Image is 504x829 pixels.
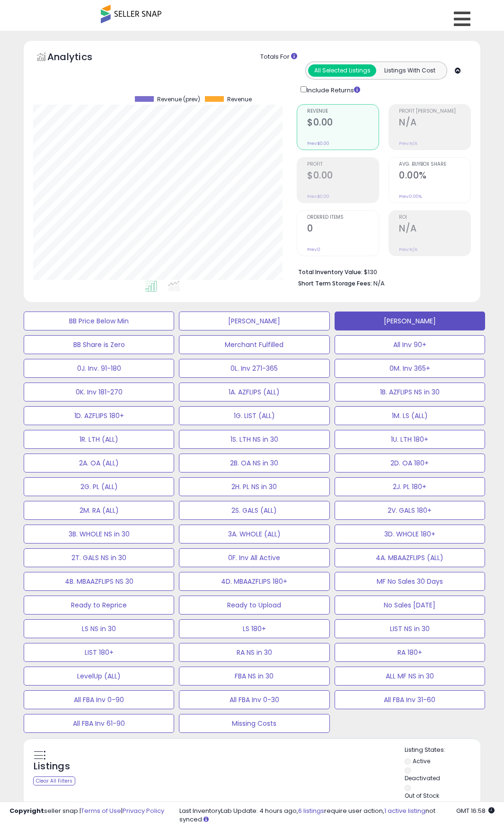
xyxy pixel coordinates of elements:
small: Prev: $0.00 [307,194,329,199]
button: FBA NS in 30 [179,667,329,686]
button: 3B. WHOLE NS in 30 [24,525,174,544]
button: 2B. OA NS in 30 [179,454,329,472]
button: All FBA Inv 0-90 [24,690,174,709]
button: 4B. MBAAZFLIPS NS 30 [24,572,174,591]
small: Prev: N/A [399,141,417,146]
button: Ready to Upload [179,596,329,615]
div: Last InventoryLab Update: 4 hours ago, require user action, not synced. [179,807,495,824]
button: [PERSON_NAME] [179,312,329,330]
h2: 0 [307,223,379,236]
button: LIST NS in 30 [335,619,485,638]
button: LIST 180+ [24,643,174,662]
small: Prev: 0 [307,247,320,252]
b: Short Term Storage Fees: [298,279,372,287]
span: 2025-09-8 16:58 GMT [456,806,495,815]
button: [PERSON_NAME] [335,312,485,330]
button: 2S. GALS (ALL) [179,501,329,520]
label: Active [413,757,430,765]
li: $130 [298,266,464,277]
button: 1A. AZFLIPS (ALL) [179,383,329,401]
div: seller snap | | [9,807,164,816]
button: MF No Sales 30 Days [335,572,485,591]
button: LevelUp (ALL) [24,667,174,686]
a: 1 active listing [384,806,425,815]
button: 2T. GALS NS in 30 [24,548,174,567]
button: All FBA Inv 0-30 [179,690,329,709]
h2: N/A [399,117,470,130]
button: 0M. Inv 365+ [335,359,485,378]
span: Profit [PERSON_NAME] [399,109,470,114]
button: 4A. MBAAZFLIPS (ALL) [335,548,485,567]
small: Prev: N/A [399,247,417,252]
span: Revenue (prev) [157,96,200,103]
button: RA 180+ [335,643,485,662]
label: Deactivated [405,774,440,782]
button: 3D. WHOLE 180+ [335,525,485,544]
a: Terms of Use [81,806,121,815]
button: 0F. Inv All Active [179,548,329,567]
span: Avg. Buybox Share [399,162,470,167]
label: Out of Stock [405,792,439,800]
button: Ready to Reprice [24,596,174,615]
button: ALL MF NS in 30 [335,667,485,686]
button: 2V. GALS 180+ [335,501,485,520]
button: 3A. WHOLE (ALL) [179,525,329,544]
small: Prev: $0.00 [307,141,329,146]
h5: Analytics [47,50,111,66]
span: Profit [307,162,379,167]
button: Listings With Cost [376,64,444,77]
button: 2J. PL 180+ [335,477,485,496]
button: All FBA Inv 61-90 [24,714,174,733]
b: Total Inventory Value: [298,268,363,276]
button: 1M. LS (ALL) [335,406,485,425]
a: Privacy Policy [123,806,164,815]
button: 1U. LTH 180+ [335,430,485,449]
small: Prev: 0.00% [399,194,422,199]
button: All Selected Listings [308,64,376,77]
div: Clear All Filters [33,776,75,785]
span: Ordered Items [307,215,379,220]
a: 6 listings [298,806,324,815]
button: 1R. LTH (ALL) [24,430,174,449]
button: 1D. AZFLIPS 180+ [24,406,174,425]
button: LS NS in 30 [24,619,174,638]
button: 4D. MBAAZFLIPS 180+ [179,572,329,591]
div: Include Returns [293,84,371,95]
button: Merchant Fulfilled [179,335,329,354]
h2: 0.00% [399,170,470,183]
button: 2M. RA (ALL) [24,501,174,520]
button: 1S. LTH NS in 30 [179,430,329,449]
button: 1G. LIST (ALL) [179,406,329,425]
button: All FBA Inv 31-60 [335,690,485,709]
div: Totals For [260,53,473,62]
button: 0J. Inv. 91-180 [24,359,174,378]
span: Revenue [227,96,252,103]
h2: N/A [399,223,470,236]
button: BB Price Below Min [24,312,174,330]
p: Listing States: [405,746,480,755]
button: LS 180+ [179,619,329,638]
button: 0L. Inv 271-365 [179,359,329,378]
button: RA NS in 30 [179,643,329,662]
button: All Inv 90+ [335,335,485,354]
h2: $0.00 [307,117,379,130]
button: 1B. AZFLIPS NS in 30 [335,383,485,401]
button: 2G. PL (ALL) [24,477,174,496]
button: 2A. OA (ALL) [24,454,174,472]
button: BB Share is Zero [24,335,174,354]
span: ROI [399,215,470,220]
h5: Listings [34,760,70,773]
strong: Copyright [9,806,44,815]
span: N/A [373,279,385,288]
button: 2H. PL NS in 30 [179,477,329,496]
button: No Sales [DATE] [335,596,485,615]
h2: $0.00 [307,170,379,183]
span: Revenue [307,109,379,114]
button: 0K. Inv 181-270 [24,383,174,401]
button: 2D. OA 180+ [335,454,485,472]
button: Missing Costs [179,714,329,733]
